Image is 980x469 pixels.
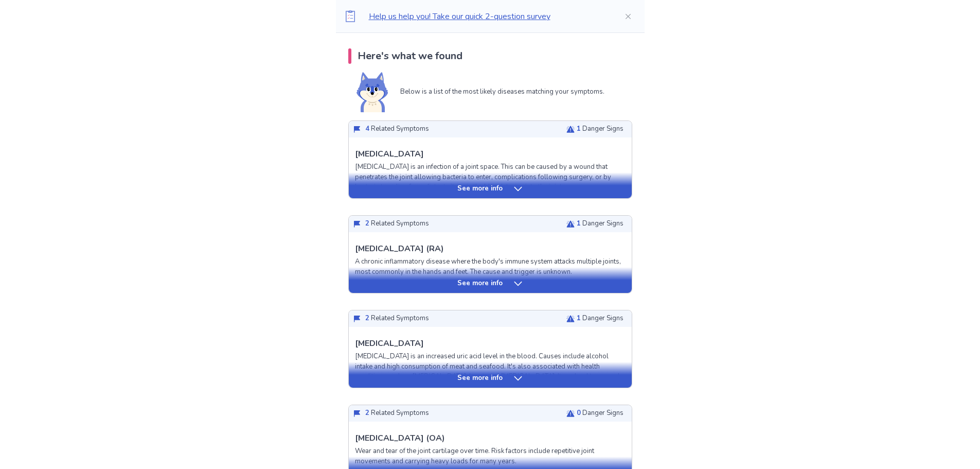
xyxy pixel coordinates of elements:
p: Danger Signs [577,314,623,324]
p: See more info [457,279,503,289]
p: [MEDICAL_DATA] [355,337,424,350]
p: See more info [457,373,503,384]
span: 4 [365,124,369,133]
p: Danger Signs [577,219,623,229]
p: [MEDICAL_DATA] (OA) [355,432,445,444]
p: Related Symptoms [365,219,429,229]
p: Below is a list of the most likely diseases matching your symptoms. [400,87,604,97]
span: 1 [577,219,581,228]
p: [MEDICAL_DATA] is an increased uric acid level in the blood. Causes include alcohol intake and hi... [355,352,626,392]
img: Shiba [357,72,388,112]
p: Related Symptoms [365,124,429,134]
p: See more info [457,184,503,194]
span: 1 [577,124,581,133]
p: [MEDICAL_DATA] (RA) [355,242,444,255]
p: Help us help you! Take our quick 2-question survey [369,10,608,23]
span: 2 [365,408,369,418]
span: 1 [577,314,581,323]
p: Related Symptoms [365,314,429,324]
p: Danger Signs [577,408,623,419]
p: [MEDICAL_DATA] is an infection of a joint space. This can be caused by a wound that penetrates th... [355,162,626,193]
p: [MEDICAL_DATA] [355,148,424,160]
span: 2 [365,219,369,228]
p: Related Symptoms [365,408,429,419]
p: Here's what we found [358,48,462,64]
span: 0 [577,408,581,418]
span: 2 [365,314,369,323]
p: Wear and tear of the joint cartilage over time. Risk factors include repetitive joint movements a... [355,446,626,466]
p: Danger Signs [577,124,623,134]
p: A chronic inflammatory disease where the body's immune system attacks multiple joints, most commo... [355,257,626,277]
